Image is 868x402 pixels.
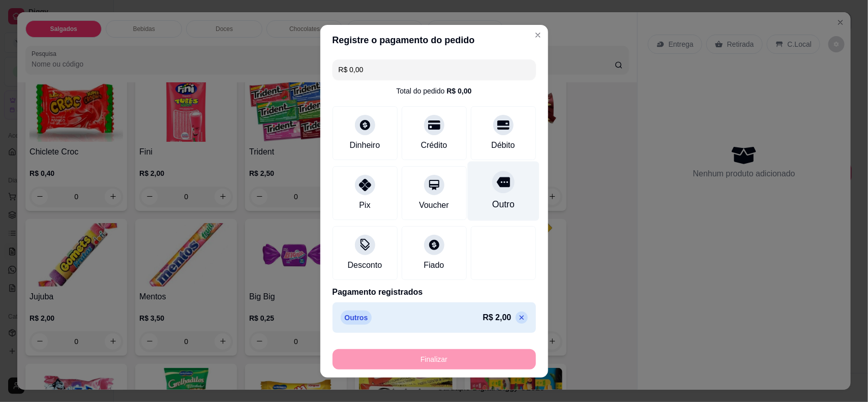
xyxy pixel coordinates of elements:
[348,259,382,271] div: Desconto
[333,286,536,298] p: Pagamento registrados
[421,139,447,151] div: Crédito
[424,259,444,271] div: Fiado
[419,199,449,211] div: Voucher
[483,312,511,324] p: R$ 2,00
[339,59,530,80] input: Ex.: hambúrguer de cordeiro
[359,199,370,211] div: Pix
[492,198,514,211] div: Outro
[350,139,380,151] div: Dinheiro
[341,311,372,325] p: Outros
[491,139,515,151] div: Débito
[320,25,548,55] header: Registre o pagamento do pedido
[530,27,546,43] button: Close
[446,86,471,96] div: R$ 0,00
[396,86,471,96] div: Total do pedido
